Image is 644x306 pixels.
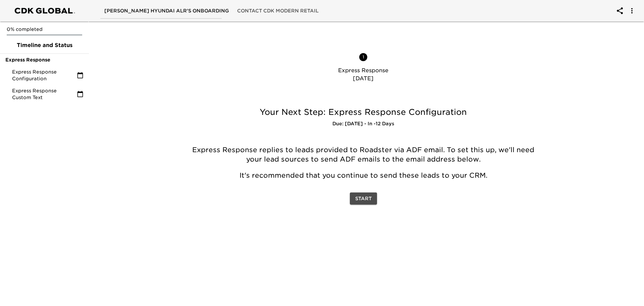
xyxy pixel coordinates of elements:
button: account of current user [624,3,640,19]
p: [DATE] [195,75,532,83]
span: Contact CDK Modern Retail [237,7,319,15]
p: Express Response [195,67,532,75]
span: It's recommended that you continue to send these leads to your CRM. [239,171,487,179]
span: Express Response Custom Text [12,87,77,101]
span: Express Response replies to leads provided to Roadster via ADF email. To set this up, we'll need ... [192,146,536,163]
span: Express Response [5,56,84,63]
h6: Due: [DATE] - In -12 Days [184,120,543,128]
h5: Your Next Step: Express Response Configuration [184,107,543,118]
text: 1 [363,54,364,59]
span: Start [355,194,372,203]
button: Start [350,192,377,205]
span: [PERSON_NAME] Hyundai ALR's Onboarding [104,7,229,15]
span: Timeline and Status [5,41,84,49]
span: Express Response Configuration [12,69,77,82]
button: account of current user [612,3,628,19]
p: 0% completed [7,26,82,33]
